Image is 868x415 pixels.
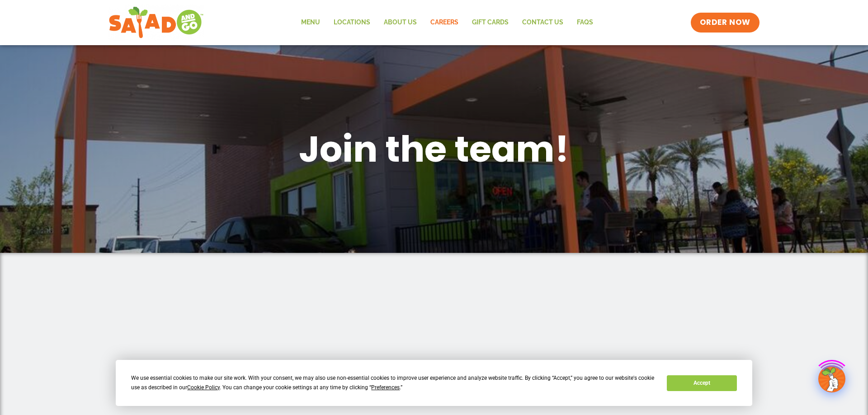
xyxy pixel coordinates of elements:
a: FAQs [570,12,600,33]
a: About Us [377,12,424,33]
span: ORDER NOW [700,17,750,28]
a: GIFT CARDS [465,12,515,33]
div: We use essential cookies to make our site work. With your consent, we may also use non-essential ... [131,373,656,392]
a: Locations [327,12,377,33]
span: Preferences [371,384,400,391]
a: ORDER NOW [691,13,759,33]
nav: Menu [294,12,600,33]
h1: Join the team! [199,126,669,173]
a: Careers [424,12,465,33]
a: Contact Us [515,12,570,33]
div: Cookie Consent Prompt [116,360,752,406]
img: new-SAG-logo-768×292 [108,5,204,41]
button: Accept [667,375,736,391]
span: Cookie Policy [187,384,220,391]
a: Menu [294,12,327,33]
